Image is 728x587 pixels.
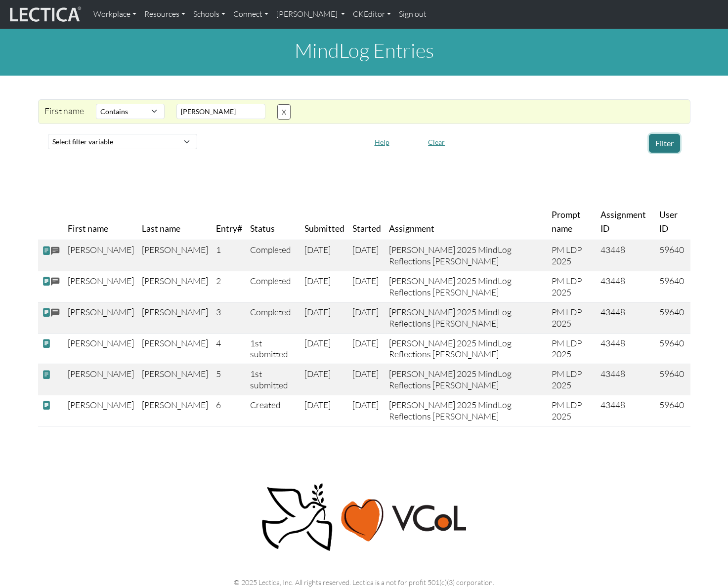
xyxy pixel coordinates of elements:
[42,246,51,256] span: view
[349,4,395,25] a: CKEditor
[64,240,138,271] td: [PERSON_NAME]
[212,302,246,333] td: 3
[597,204,655,240] th: Assignment ID
[64,364,138,395] td: [PERSON_NAME]
[42,369,51,379] span: view
[597,333,655,364] td: 43448
[300,333,348,364] td: [DATE]
[7,5,82,24] img: lecticalive
[300,364,348,395] td: [DATE]
[655,204,690,240] th: User ID
[348,395,385,426] td: [DATE]
[51,276,60,288] span: comments
[138,302,212,333] td: [PERSON_NAME]
[548,364,597,395] td: PM LDP 2025
[140,4,189,25] a: Resources
[64,333,138,364] td: [PERSON_NAME]
[348,364,385,395] td: [DATE]
[212,271,246,302] td: 2
[39,104,90,120] div: First name
[348,240,385,271] td: [DATE]
[138,204,212,240] th: Last name
[385,395,548,426] td: [PERSON_NAME] 2025 MindLog Reflections [PERSON_NAME]
[42,276,51,287] span: view
[655,271,690,302] td: 59640
[176,104,265,119] input: Value
[385,204,548,240] th: Assignment
[655,364,690,395] td: 59640
[597,302,655,333] td: 43448
[212,240,246,271] td: 1
[42,400,51,411] span: view
[300,395,348,426] td: [DATE]
[64,204,138,240] th: First name
[548,302,597,333] td: PM LDP 2025
[42,338,51,349] span: view
[597,364,655,395] td: 43448
[348,204,385,240] th: Started
[42,307,51,318] span: view
[272,4,349,25] a: [PERSON_NAME]
[370,136,394,146] a: Help
[138,395,212,426] td: [PERSON_NAME]
[548,240,597,271] td: PM LDP 2025
[300,204,348,240] th: Submitted
[424,134,449,150] button: Clear
[277,104,291,120] button: X
[348,333,385,364] td: [DATE]
[597,271,655,302] td: 43448
[246,271,300,302] td: Completed
[51,246,60,257] span: comments
[212,364,246,395] td: 5
[258,482,470,553] img: Peace, love, VCoL
[246,302,300,333] td: Completed
[385,364,548,395] td: [PERSON_NAME] 2025 MindLog Reflections [PERSON_NAME]
[51,307,60,319] span: comments
[300,240,348,271] td: [DATE]
[246,240,300,271] td: Completed
[138,271,212,302] td: [PERSON_NAME]
[212,395,246,426] td: 6
[138,240,212,271] td: [PERSON_NAME]
[548,395,597,426] td: PM LDP 2025
[655,302,690,333] td: 59640
[655,395,690,426] td: 59640
[548,333,597,364] td: PM LDP 2025
[138,333,212,364] td: [PERSON_NAME]
[597,240,655,271] td: 43448
[246,204,300,240] th: Status
[89,4,140,25] a: Workplace
[212,333,246,364] td: 4
[212,204,246,240] th: Entry#
[597,395,655,426] td: 43448
[189,4,229,25] a: Schools
[385,240,548,271] td: [PERSON_NAME] 2025 MindLog Reflections [PERSON_NAME]
[385,302,548,333] td: [PERSON_NAME] 2025 MindLog Reflections [PERSON_NAME]
[229,4,272,25] a: Connect
[246,395,300,426] td: Created
[385,333,548,364] td: [PERSON_NAME] 2025 MindLog Reflections [PERSON_NAME]
[300,302,348,333] td: [DATE]
[655,333,690,364] td: 59640
[64,302,138,333] td: [PERSON_NAME]
[246,333,300,364] td: 1st submitted
[348,302,385,333] td: [DATE]
[64,271,138,302] td: [PERSON_NAME]
[138,364,212,395] td: [PERSON_NAME]
[246,364,300,395] td: 1st submitted
[370,134,394,150] button: Help
[548,271,597,302] td: PM LDP 2025
[64,395,138,426] td: [PERSON_NAME]
[649,134,680,153] button: Filter
[300,271,348,302] td: [DATE]
[655,240,690,271] td: 59640
[548,204,597,240] th: Prompt name
[385,271,548,302] td: [PERSON_NAME] 2025 MindLog Reflections [PERSON_NAME]
[348,271,385,302] td: [DATE]
[395,4,430,25] a: Sign out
